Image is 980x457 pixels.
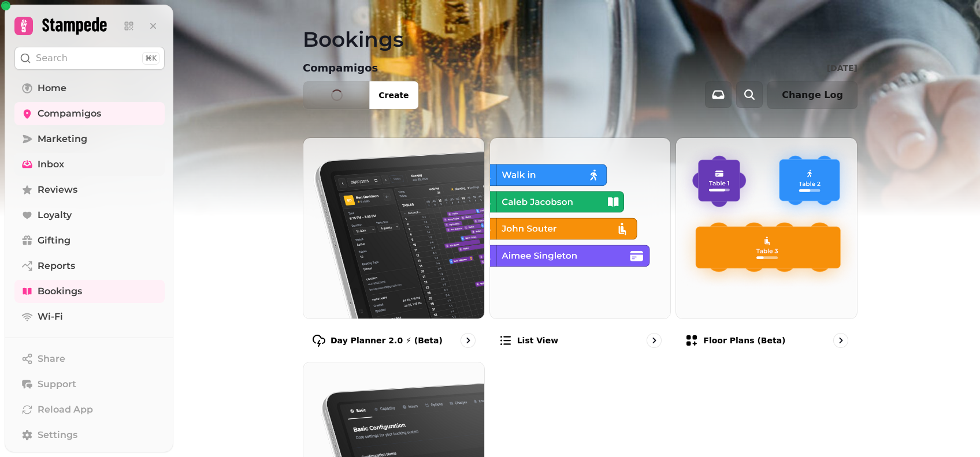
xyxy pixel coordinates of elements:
[648,335,660,346] svg: go to
[303,138,484,319] img: Day Planner 2.0 ⚡ (Beta)
[14,229,165,252] a: Gifting
[369,81,418,109] button: Create
[14,254,165,278] a: Reports
[38,132,87,146] span: Marketing
[14,77,165,100] a: Home
[378,91,409,99] span: Create
[38,377,76,391] span: Support
[38,158,64,171] span: Inbox
[517,335,558,346] p: List view
[38,428,77,442] span: Settings
[142,52,159,65] div: ⌘K
[38,208,72,222] span: Loyalty
[462,335,474,346] svg: go to
[14,153,165,176] a: Inbox
[14,305,165,328] a: Wi-Fi
[14,373,165,396] button: Support
[14,178,165,201] a: Reviews
[14,204,165,227] a: Loyalty
[14,102,165,125] a: Compamigos
[14,347,165,370] button: Share
[38,183,77,197] span: Reviews
[303,60,378,76] p: Compamigos
[38,81,66,95] span: Home
[38,352,65,366] span: Share
[835,335,847,346] svg: go to
[38,234,70,248] span: Gifting
[675,137,857,357] a: Floor Plans (beta)Floor Plans (beta)
[14,47,165,70] button: Search⌘K
[331,335,443,346] p: Day Planner 2.0 ⚡ (Beta)
[676,138,857,319] img: Floor Plans (beta)
[303,137,485,357] a: Day Planner 2.0 ⚡ (Beta)Day Planner 2.0 ⚡ (Beta)
[38,259,75,273] span: Reports
[14,398,165,421] button: Reload App
[703,335,785,346] p: Floor Plans (beta)
[14,424,165,447] a: Settings
[36,51,68,65] p: Search
[38,284,82,298] span: Bookings
[38,107,101,121] span: Compamigos
[490,138,671,319] img: List view
[782,91,843,100] span: Change Log
[38,310,63,324] span: Wi-Fi
[827,62,857,74] p: [DATE]
[489,137,671,357] a: List viewList view
[14,280,165,303] a: Bookings
[767,81,857,109] button: Change Log
[14,128,165,151] a: Marketing
[38,403,93,417] span: Reload App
